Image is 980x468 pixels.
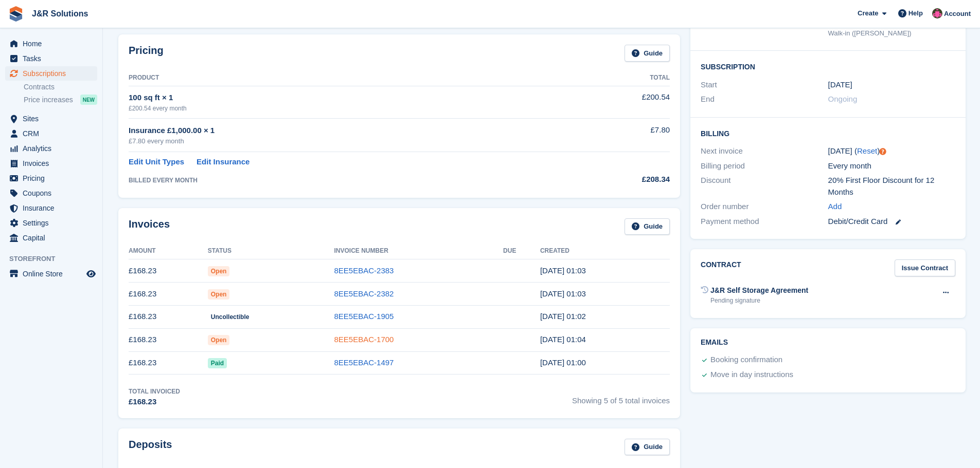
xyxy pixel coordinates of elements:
[944,9,971,19] span: Account
[828,95,858,103] span: Ongoing
[828,79,852,91] time: 2025-04-25 00:00:00 UTC
[334,335,394,344] a: 8EE5EBAC-1700
[710,296,808,305] div: Pending signature
[5,126,97,141] a: menu
[24,95,73,105] span: Price increases
[568,174,670,185] div: £208.34
[23,111,84,126] span: Sites
[334,358,394,367] a: 8EE5EBAC-1497
[208,266,230,276] span: Open
[129,136,568,146] div: £7.80 every month
[908,8,923,18] span: Help
[23,51,84,66] span: Tasks
[5,66,97,81] a: menu
[895,259,955,276] a: Issue Contract
[80,95,97,105] div: NEW
[710,285,808,296] div: J&R Self Storage Agreement
[710,369,793,381] div: Move in day instructions
[208,243,334,259] th: Status
[23,36,84,51] span: Home
[701,128,955,138] h2: Billing
[129,156,184,168] a: Edit Unit Types
[129,218,170,235] h2: Invoices
[5,171,97,185] a: menu
[625,45,670,62] a: Guide
[23,186,84,200] span: Coupons
[129,259,208,283] td: £168.23
[129,439,172,456] h2: Deposits
[828,201,842,213] a: Add
[208,312,253,322] span: Uncollectible
[5,267,97,281] a: menu
[701,61,955,71] h2: Subscription
[828,160,955,172] div: Every month
[828,216,955,228] div: Debit/Credit Card
[5,141,97,156] a: menu
[334,312,394,321] a: 8EE5EBAC-1905
[23,216,84,230] span: Settings
[625,218,670,235] a: Guide
[701,216,828,228] div: Payment method
[701,145,828,157] div: Next invoice
[540,358,586,367] time: 2025-04-25 00:00:27 UTC
[129,328,208,351] td: £168.23
[23,231,84,245] span: Capital
[129,104,568,113] div: £200.54 every month
[5,51,97,66] a: menu
[23,156,84,171] span: Invoices
[334,266,394,275] a: 8EE5EBAC-2383
[932,8,942,18] img: Julie Morgan
[857,146,877,155] a: Reset
[129,387,180,396] div: Total Invoiced
[828,145,955,157] div: [DATE] ( )
[572,387,670,408] span: Showing 5 of 5 total invoices
[24,94,97,105] a: Price increases NEW
[23,267,84,281] span: Online Store
[828,28,955,39] div: Walk-in ([PERSON_NAME])
[701,339,955,347] h2: Emails
[701,93,828,105] div: End
[129,351,208,375] td: £168.23
[129,305,208,328] td: £168.23
[208,289,230,299] span: Open
[710,354,782,366] div: Booking confirmation
[5,186,97,200] a: menu
[540,312,586,321] time: 2025-06-25 00:02:59 UTC
[85,268,97,280] a: Preview store
[208,335,230,345] span: Open
[701,160,828,172] div: Billing period
[334,243,504,259] th: Invoice Number
[23,201,84,215] span: Insurance
[5,156,97,171] a: menu
[129,283,208,306] td: £168.23
[858,8,878,18] span: Create
[129,92,568,104] div: 100 sq ft × 1
[129,45,164,62] h2: Pricing
[701,201,828,213] div: Order number
[129,243,208,259] th: Amount
[23,66,84,81] span: Subscriptions
[334,289,394,298] a: 8EE5EBAC-2382
[5,36,97,51] a: menu
[28,5,92,22] a: J&R Solutions
[23,141,84,156] span: Analytics
[129,70,568,86] th: Product
[5,231,97,245] a: menu
[5,201,97,215] a: menu
[540,243,670,259] th: Created
[701,79,828,91] div: Start
[208,358,227,368] span: Paid
[625,439,670,456] a: Guide
[5,216,97,230] a: menu
[828,175,955,198] div: 20% First Floor Discount for 12 Months
[23,171,84,185] span: Pricing
[540,266,586,275] time: 2025-08-25 00:03:55 UTC
[129,125,568,137] div: Insurance £1,000.00 × 1
[878,147,887,156] div: Tooltip anchor
[197,156,250,168] a: Edit Insurance
[568,119,670,152] td: £7.80
[568,86,670,118] td: £200.54
[129,396,180,408] div: £168.23
[8,6,24,22] img: stora-icon-8386f47178a22dfd0bd8f6a31ec36ba5ce8667c1dd55bd0f319d3a0aa187defe.svg
[5,111,97,126] a: menu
